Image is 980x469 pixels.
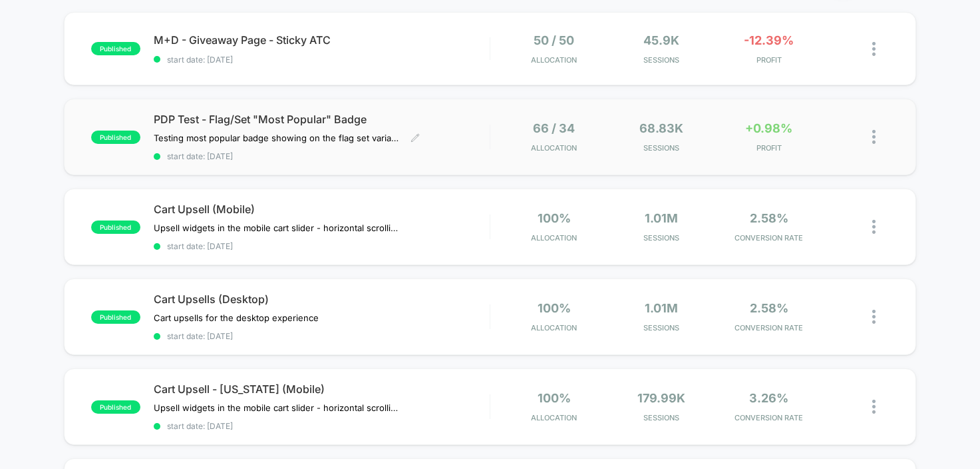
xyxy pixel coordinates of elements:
[91,310,140,324] span: published
[154,292,490,306] span: Cart Upsells (Desktop)
[154,241,490,251] span: start date: [DATE]
[154,151,490,161] span: start date: [DATE]
[531,55,577,65] span: Allocation
[531,413,577,422] span: Allocation
[645,301,678,315] span: 1.01M
[531,323,577,332] span: Allocation
[154,382,490,396] span: Cart Upsell - [US_STATE] (Mobile)
[749,391,788,405] span: 3.26%
[91,221,140,234] span: published
[872,400,876,414] img: close
[745,121,792,135] span: +0.98%
[538,211,571,225] span: 100%
[91,400,140,414] span: published
[750,301,788,315] span: 2.58%
[719,323,819,332] span: CONVERSION RATE
[611,323,712,332] span: Sessions
[611,143,712,153] span: Sessions
[872,310,876,324] img: close
[872,220,876,234] img: close
[643,33,679,47] span: 45.9k
[534,33,574,47] span: 50 / 50
[154,55,490,65] span: start date: [DATE]
[154,331,490,341] span: start date: [DATE]
[154,203,490,216] span: Cart Upsell (Mobile)
[645,211,678,225] span: 1.01M
[531,233,577,242] span: Allocation
[91,131,140,144] span: published
[872,42,876,56] img: close
[719,413,819,422] span: CONVERSION RATE
[154,113,490,126] span: PDP Test - Flag/Set "Most Popular" Badge
[611,55,712,65] span: Sessions
[91,42,140,55] span: published
[719,55,819,65] span: PROFIT
[744,33,794,47] span: -12.39%
[637,391,685,405] span: 179.99k
[639,121,683,135] span: 68.83k
[533,121,575,135] span: 66 / 34
[154,402,401,413] span: Upsell widgets in the mobile cart slider - horizontal scrolling products. Adds [US_STATE] product...
[154,312,319,323] span: Cart upsells for the desktop experience
[872,130,876,144] img: close
[538,391,571,405] span: 100%
[154,133,401,143] span: Testing most popular badge showing on the flag set variant with "best value" and "bundle and save"
[531,143,577,153] span: Allocation
[750,211,788,225] span: 2.58%
[154,33,490,47] span: M+D - Giveaway Page - Sticky ATC
[538,301,571,315] span: 100%
[154,223,401,233] span: Upsell widgets in the mobile cart slider - horizontal scrolling products
[719,233,819,242] span: CONVERSION RATE
[611,233,712,242] span: Sessions
[719,143,819,153] span: PROFIT
[611,413,712,422] span: Sessions
[154,421,490,431] span: start date: [DATE]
